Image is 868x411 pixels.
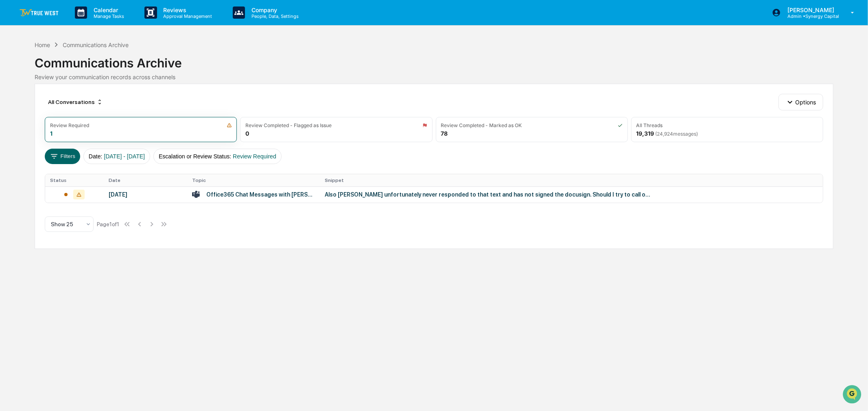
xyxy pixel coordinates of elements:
[25,110,66,117] span: [PERSON_NAME]
[87,6,128,13] p: Calendar
[97,221,119,227] div: Page 1 of 1
[50,130,52,137] div: 1
[781,6,839,13] p: [PERSON_NAME]
[104,153,145,160] span: [DATE] - [DATE]
[656,131,698,137] span: ( 24,924 messages)
[87,13,128,19] p: Manage Tasks
[157,13,216,19] p: Approval Management
[45,149,80,164] button: Filters
[8,145,15,151] div: 🖐️
[45,95,106,108] div: All Conversations
[56,141,104,156] a: 🗄️Attestations
[126,89,148,98] button: See all
[8,160,15,167] div: 🔎
[245,13,303,19] p: People, Data, Settings
[81,180,98,186] span: Pylon
[57,179,98,186] a: Powered byPylon
[5,156,55,171] a: 🔎Data Lookup
[28,70,103,77] div: We're available if you need us!
[227,123,232,128] img: icon
[245,6,303,13] p: Company
[206,191,315,198] div: Office365 Chat Messages with [PERSON_NAME], [PERSON_NAME] on [DATE]
[8,90,55,97] div: Past conversations
[153,149,282,164] button: Escalation or Review Status:Review Required
[618,123,623,128] img: icon
[187,174,320,186] th: Topic
[157,6,216,13] p: Reviews
[68,110,70,117] span: •
[138,65,148,74] button: Start new chat
[441,122,522,128] div: Review Completed - Marked as OK
[16,111,23,117] img: 1746055101610-c473b297-6a78-478c-a979-82029cc54cd1
[20,9,59,17] img: logo
[28,62,133,70] div: Start new chat
[59,145,66,151] div: 🗄️
[45,174,104,186] th: Status
[842,384,864,406] iframe: Open customer support
[245,122,332,128] div: Review Completed - Flagged as Issue
[83,149,150,164] button: Date:[DATE] - [DATE]
[8,17,148,30] p: How can we help?
[636,130,698,137] div: 19,319
[8,62,23,77] img: 1746055101610-c473b297-6a78-478c-a979-82029cc54cd1
[63,41,129,48] div: Communications Archive
[320,174,823,186] th: Snippet
[104,174,187,186] th: Date
[16,144,52,152] span: Preclearance
[50,122,89,128] div: Review Required
[67,144,101,152] span: Attestations
[636,122,663,128] div: All Threads
[35,74,833,80] div: Review your communication records across channels
[8,103,21,116] img: Cameron Burns
[35,49,833,70] div: Communications Archive
[233,153,276,160] span: Review Required
[35,41,50,48] div: Home
[245,130,249,137] div: 0
[109,191,182,198] div: [DATE]
[16,160,51,168] span: Data Lookup
[441,130,448,137] div: 78
[422,123,427,128] img: icon
[325,191,650,198] div: Also [PERSON_NAME] unfortunately never responded to that text and has not signed the docusign. Sh...
[72,110,89,117] span: [DATE]
[781,13,839,19] p: Admin • Synergy Capital
[5,141,56,156] a: 🖐️Preclearance
[778,94,823,110] button: Options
